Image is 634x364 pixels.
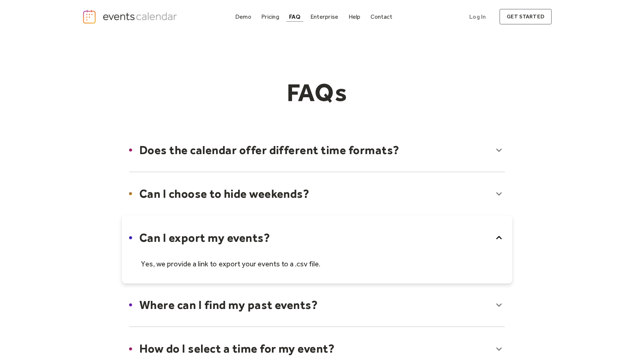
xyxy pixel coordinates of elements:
div: FAQ [289,15,300,19]
a: Demo [232,12,254,22]
div: Pricing [261,15,279,19]
div: Help [349,15,361,19]
a: FAQ [286,12,303,22]
a: Contact [368,12,396,22]
a: Help [346,12,364,22]
a: home [82,9,179,24]
a: Enterprise [307,12,341,22]
div: Enterprise [310,15,338,19]
div: Contact [371,15,393,19]
a: get started [499,9,552,25]
div: Demo [235,15,251,19]
a: Pricing [258,12,282,22]
h1: FAQs [176,77,458,108]
a: Log In [462,9,493,25]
